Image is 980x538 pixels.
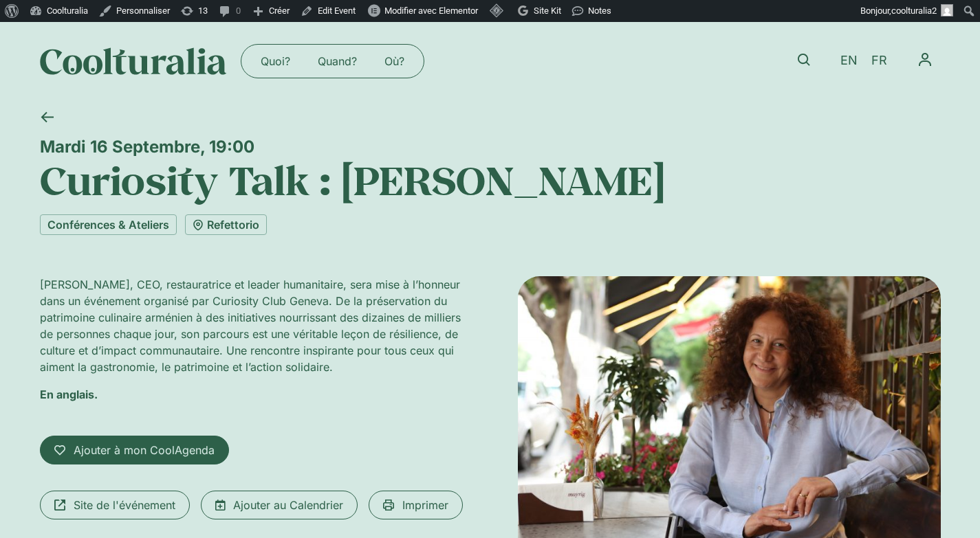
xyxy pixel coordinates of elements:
[909,44,941,76] nav: Menu
[909,44,941,76] button: Permuter le menu
[247,50,418,72] nav: Menu
[402,497,448,513] span: Imprimer
[233,497,343,513] span: Ajouter au Calendrier
[40,157,941,203] h1: Curiosity Talk : [PERSON_NAME]
[40,214,177,235] a: Conférences & Ateliers
[371,50,418,72] a: Où?
[201,491,358,519] a: Ajouter au Calendrier
[369,491,463,519] a: Imprimer
[834,51,864,71] a: EN
[840,54,858,68] span: EN
[74,497,175,513] span: Site de l'événement
[891,5,937,16] span: coolturalia2
[40,276,463,375] p: [PERSON_NAME], CEO, restauratrice et leader humanitaire, sera mise à l’honneur dans un événement ...
[40,388,98,401] strong: En anglais.
[384,5,478,16] span: Modifier avec Elementor
[40,137,941,157] div: Mardi 16 Septembre, 19:00
[247,50,304,72] a: Quoi?
[40,436,229,464] a: Ajouter à mon CoolAgenda
[304,50,371,72] a: Quand?
[185,214,267,235] a: Refettorio
[40,491,190,519] a: Site de l'événement
[534,5,561,16] span: Site Kit
[74,442,215,458] span: Ajouter à mon CoolAgenda
[871,54,887,68] span: FR
[864,51,894,71] a: FR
